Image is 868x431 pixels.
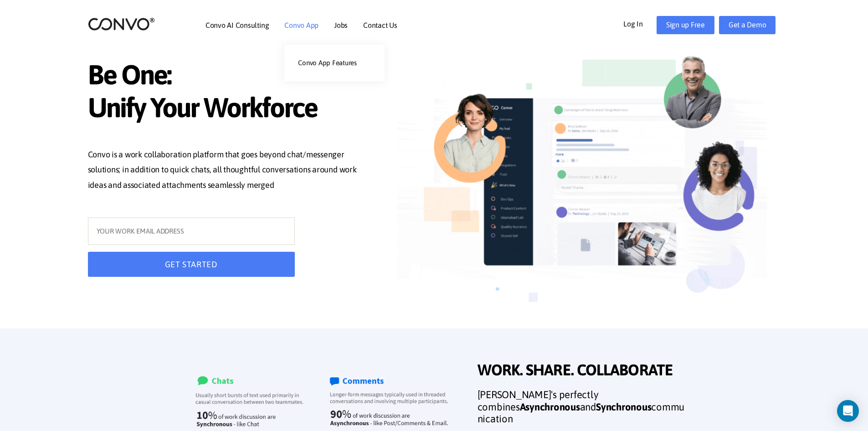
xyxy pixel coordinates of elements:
[284,54,385,72] a: Convo App Features
[363,21,397,29] a: Contact Us
[88,218,295,245] input: YOUR WORK EMAIL ADDRESS
[596,401,651,413] strong: Synchronous
[623,16,657,31] a: Log In
[657,16,714,34] a: Sign up Free
[88,58,369,93] span: Be One:
[88,17,155,31] img: logo_2.png
[397,44,767,331] img: image_not_found
[88,252,295,277] button: GET STARTED
[88,91,369,126] span: Unify Your Workforce
[334,21,348,29] a: Jobs
[719,16,776,34] a: Get a Demo
[520,401,580,413] strong: Asynchronous
[284,21,318,29] a: Convo App
[88,147,369,195] p: Convo is a work collaboration platform that goes beyond chat/messenger solutions; in addition to ...
[478,361,687,382] span: WORK. SHARE. COLLABORATE
[205,21,269,29] a: Convo AI Consulting
[837,400,859,422] div: Open Intercom Messenger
